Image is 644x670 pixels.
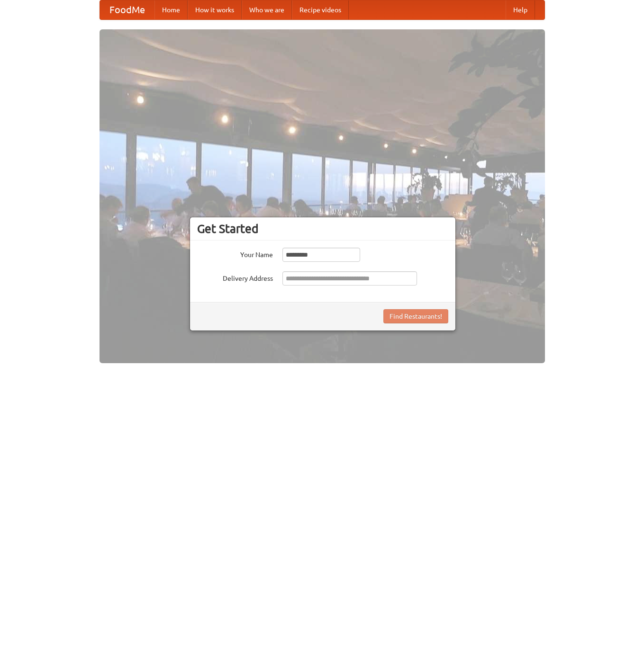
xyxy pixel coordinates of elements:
[197,222,448,236] h3: Get Started
[188,0,242,19] a: How it works
[292,0,349,19] a: Recipe videos
[197,271,273,283] label: Delivery Address
[242,0,292,19] a: Who we are
[197,248,273,259] label: Your Name
[100,0,154,19] a: FoodMe
[383,309,448,323] button: Find Restaurants!
[154,0,188,19] a: Home
[506,0,535,19] a: Help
